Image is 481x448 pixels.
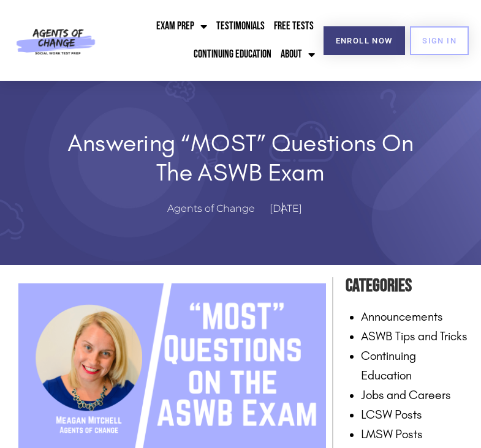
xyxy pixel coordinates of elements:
[346,271,469,301] h4: Categories
[191,40,275,69] a: Continuing Education
[104,12,318,69] nav: Menu
[278,40,318,69] a: About
[336,37,393,45] span: Enroll Now
[361,329,468,343] a: ASWB Tips and Tricks
[324,26,405,55] a: Enroll Now
[153,12,210,40] a: Exam Prep
[271,12,317,40] a: Free Tests
[361,387,451,402] a: Jobs and Careers
[270,200,314,218] a: [DATE]
[167,200,267,218] a: Agents of Change
[361,427,423,441] a: LMSW Posts
[270,203,302,214] time: [DATE]
[361,348,416,383] a: Continuing Education
[55,129,426,187] h1: Answering “MOST” Questions on the ASWB Exam
[361,407,422,422] a: LCSW Posts
[167,200,255,218] span: Agents of Change
[361,309,443,324] a: Announcements
[410,26,469,55] a: SIGN IN
[213,12,268,40] a: Testimonials
[422,37,456,45] span: SIGN IN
